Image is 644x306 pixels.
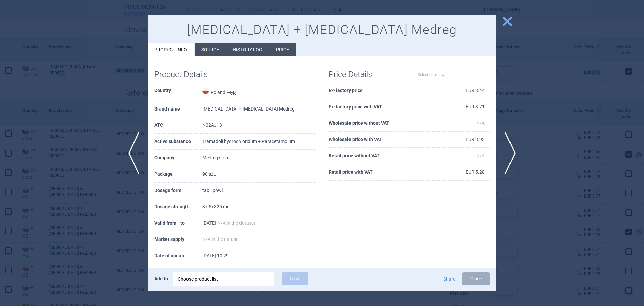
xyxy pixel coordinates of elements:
[148,43,194,56] li: Product info
[154,22,490,38] h1: [MEDICAL_DATA] + [MEDICAL_DATA] Medreg
[438,132,490,148] td: EUR 3.93
[202,134,315,150] td: Tramadoli hydrochloridum + Paracetamolum
[202,117,315,134] td: N02AJ13
[329,70,409,79] h1: Price Details
[438,83,490,99] td: EUR 3.44
[202,248,315,264] td: [DATE] 10:29
[329,83,438,99] th: Ex-factory price
[329,132,438,148] th: Wholesale price with VAT
[202,264,315,280] td: [DATE]
[443,277,455,281] button: Share
[202,215,315,232] td: [DATE] -
[154,248,202,264] th: Date of update
[195,43,226,56] li: Source
[154,199,202,215] th: Dosage strength
[154,272,168,285] p: Add to
[217,220,255,226] span: N/A in the dataset
[202,199,315,215] td: 37,5+325 mg
[476,153,485,158] span: N/A
[154,231,202,248] th: Market supply
[202,150,315,166] td: Medreg s.r.o.
[154,83,202,101] th: Country
[154,183,202,199] th: Dosage form
[282,272,308,285] button: Save
[154,215,202,232] th: Valid from - to
[154,70,235,79] h1: Product Details
[438,164,490,181] td: EUR 5.28
[329,115,438,132] th: Wholesale price without VAT
[230,90,237,95] abbr: MZ — List of reimbursed medicinal products published by the Ministry of Health, Poland.
[178,272,269,286] div: Choose product list
[462,272,490,285] button: Close
[202,87,209,94] img: Poland
[202,183,315,199] td: tabl. powl.
[329,99,438,116] th: Ex-factory price with VAT
[202,166,315,183] td: 90 szt.
[476,120,485,126] span: N/A
[154,101,202,118] th: Brand name
[226,43,269,56] li: History log
[154,134,202,150] th: Active substance
[173,272,274,286] div: Choose product list
[202,101,315,118] td: [MEDICAL_DATA] + [MEDICAL_DATA] Medreg
[154,264,202,280] th: Included from
[202,236,240,242] span: N/A in the dataset
[202,83,315,101] td: Poland —
[329,148,438,164] th: Retail price without VAT
[154,150,202,166] th: Company
[438,99,490,116] td: EUR 3.71
[154,166,202,183] th: Package
[269,43,296,56] li: Price
[418,69,446,80] label: Select currency:
[154,117,202,134] th: ATC
[329,164,438,181] th: Retail price with VAT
